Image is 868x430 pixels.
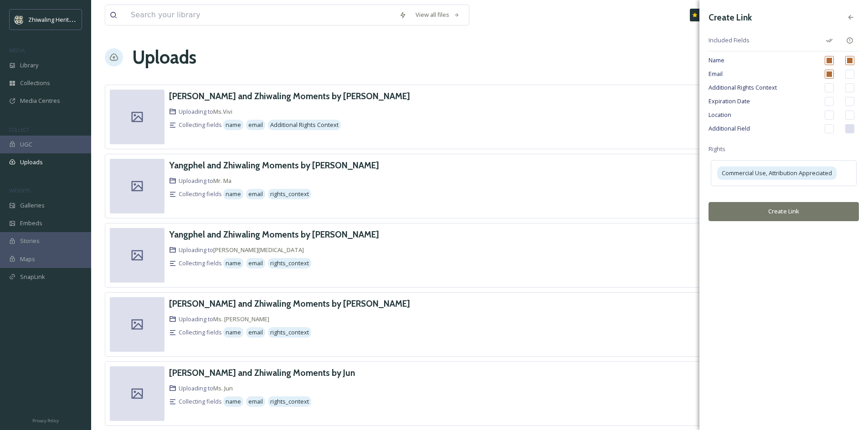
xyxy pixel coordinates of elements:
span: name [226,328,241,337]
span: Zhiwaling Heritage [28,15,79,24]
span: Uploading to [179,107,232,116]
span: name [226,121,241,129]
span: email [248,121,263,129]
span: Collecting fields [179,121,222,129]
span: rights_context [270,328,309,337]
span: Additional Field [709,124,818,133]
a: [PERSON_NAME] and Zhiwaling Moments by [PERSON_NAME] [169,90,410,103]
span: rights_context [270,397,309,406]
a: [PERSON_NAME] and Zhiwaling Moments by [PERSON_NAME] [169,297,410,310]
a: Mr. Ma [213,177,231,185]
h3: Yangphel and Zhiwaling Moments by [PERSON_NAME] [169,160,379,171]
span: Uploading to [179,315,269,324]
span: COLLECT [9,126,29,133]
span: Maps [20,255,35,263]
span: rights_context [270,190,309,198]
span: Additional Rights Context [709,83,818,92]
h3: [PERSON_NAME] and Zhiwaling Moments by [PERSON_NAME] [169,91,410,101]
span: SnapLink [20,273,45,281]
span: email [248,328,263,337]
span: Library [20,61,38,70]
span: Collecting fields [179,397,222,406]
img: Screenshot%202025-04-29%20at%2011.05.50.png [15,15,24,24]
span: Additional Rights Context [270,121,339,129]
span: Collecting fields [179,259,222,268]
a: Ms. [PERSON_NAME] [213,315,269,323]
span: Uploads [20,158,43,167]
h3: Create Link [709,11,752,24]
a: [PERSON_NAME] and Zhiwaling Moments by Jun [169,366,355,379]
span: Uploading to [179,177,231,185]
h3: Yangphel and Zhiwaling Moments by [PERSON_NAME] [169,229,379,240]
span: Uploading to [179,246,304,254]
span: Galleries [20,201,45,210]
span: name [226,259,241,268]
span: Rights [709,145,725,153]
span: MEDIA [9,47,25,54]
h3: [PERSON_NAME] and Zhiwaling Moments by [PERSON_NAME] [169,298,410,309]
span: email [248,259,263,268]
span: Collections [20,79,50,87]
input: Search your library [126,5,395,25]
a: Privacy Policy [32,415,59,425]
span: Collecting fields [179,328,222,337]
a: Ms.Vivi [213,107,232,116]
h3: [PERSON_NAME] and Zhiwaling Moments by Jun [169,367,355,378]
span: UGC [20,140,32,149]
span: Location [709,111,818,119]
span: Collecting fields [179,190,222,198]
span: Expiration Date [709,97,818,106]
span: WIDGETS [9,187,30,194]
span: Media Centres [20,96,60,105]
a: [PERSON_NAME][MEDICAL_DATA] [213,246,304,254]
button: Create Link [709,202,859,221]
span: Stories [20,237,40,245]
span: Uploading to [179,384,233,393]
span: Email [709,70,818,78]
span: Included Fields [709,36,818,45]
span: Privacy Policy [32,418,59,424]
span: Commercial Use, Attribution Appreciated [722,169,832,177]
a: What's New [690,9,735,21]
span: rights_context [270,259,309,268]
a: Yangphel and Zhiwaling Moments by [PERSON_NAME] [169,159,379,172]
span: name [226,397,241,406]
span: email [248,190,263,198]
a: Uploads [132,44,196,71]
span: Name [709,56,818,65]
span: email [248,397,263,406]
a: View all files [411,6,464,24]
a: Ms. Jun [213,384,233,392]
a: Yangphel and Zhiwaling Moments by [PERSON_NAME] [169,228,379,241]
span: name [226,190,241,198]
span: Embeds [20,219,42,228]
